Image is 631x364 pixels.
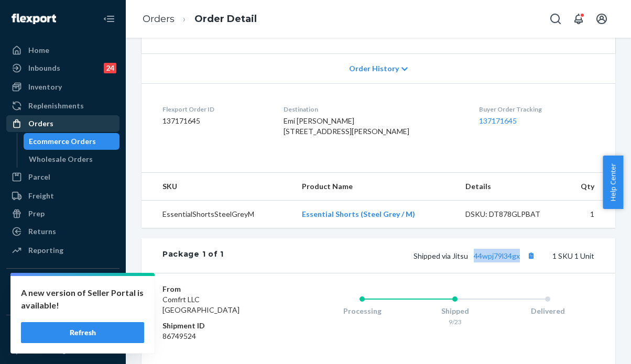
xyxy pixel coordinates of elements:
div: Package 1 of 1 [162,249,224,262]
dt: Shipment ID [162,321,274,331]
button: Copy tracking number [524,249,538,262]
button: Close Navigation [99,8,119,29]
button: Refresh [21,322,144,343]
div: 24 [104,63,116,73]
a: Add Fast Tag [6,345,119,357]
button: Fast Tags [6,324,119,340]
div: Returns [28,226,56,237]
div: 1 SKU 1 Unit [224,249,594,262]
button: Integrations [6,277,119,294]
div: Freight [28,191,54,201]
span: Shipped via Jitsu [414,251,538,260]
div: Wholesale Orders [29,154,93,164]
div: Parcel [28,172,50,182]
div: Home [28,45,49,56]
div: DSKU: DT878GLPBAT [465,209,553,219]
span: Order History [349,63,399,74]
a: Reporting [6,242,119,259]
a: Replenishments [6,97,119,114]
img: Flexport logo [12,14,56,24]
div: Orders [28,118,53,129]
div: Inventory [28,82,62,92]
td: 1 [561,201,615,228]
div: Shipped [409,306,502,316]
a: Add Integration [6,298,119,311]
dt: Flexport Order ID [162,105,267,114]
a: Home [6,42,119,59]
dd: 137171645 [162,116,267,126]
ol: breadcrumbs [134,4,265,35]
a: Returns [6,223,119,240]
a: Orders [6,115,119,132]
a: Order Detail [194,13,257,25]
button: Help Center [603,156,623,209]
dt: Buyer Order Tracking [479,105,594,114]
span: Comfrt LLC [GEOGRAPHIC_DATA] [162,295,240,314]
a: Freight [6,187,119,204]
a: Prep [6,205,119,222]
dt: Destination [284,105,462,114]
a: Inbounds24 [6,60,119,76]
a: Orders [143,13,175,25]
th: Details [457,173,561,201]
div: Reporting [28,245,63,256]
div: Replenishments [28,101,84,111]
div: Inbounds [28,63,60,73]
a: Parcel [6,169,119,185]
span: Emi [PERSON_NAME] [STREET_ADDRESS][PERSON_NAME] [284,116,409,136]
td: EssentialShortsSteelGreyM [142,201,293,228]
div: Processing [316,306,409,316]
a: Essential Shorts (Steel Grey / M) [302,209,415,218]
a: 44wpj79l34gx [474,251,520,260]
a: Ecommerce Orders [24,133,120,150]
dd: 86749524 [162,331,274,341]
a: Wholesale Orders [24,151,120,168]
th: Product Name [293,173,457,201]
dt: From [162,284,274,294]
button: Open notifications [568,8,589,29]
div: Ecommerce Orders [29,136,96,147]
th: SKU [142,173,293,201]
button: Open account menu [591,8,612,29]
th: Qty [561,173,615,201]
div: Prep [28,208,45,219]
button: Open Search Box [545,8,566,29]
div: Delivered [502,306,594,316]
div: 9/23 [409,317,502,326]
a: Inventory [6,79,119,95]
p: A new version of Seller Portal is available! [21,286,144,312]
a: 137171645 [479,116,517,125]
